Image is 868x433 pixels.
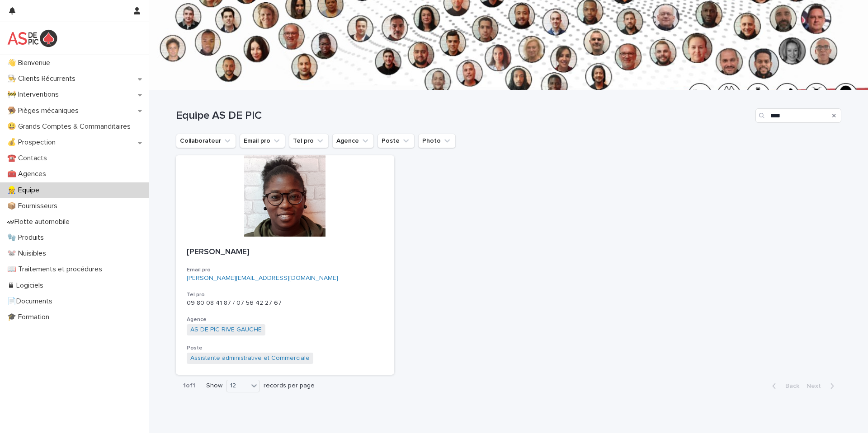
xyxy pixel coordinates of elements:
p: 📖 Traitements et procédures [4,265,109,274]
p: 🏎Flotte automobile [4,218,77,226]
p: 🪤 Pièges mécaniques [4,107,86,115]
p: 💰 Prospection [4,138,63,147]
img: yKcqic14S0S6KrLdrqO6 [7,29,57,47]
p: Show [206,382,222,390]
h3: Email pro [187,266,383,274]
button: Poste [377,134,415,148]
button: Next [803,382,841,390]
button: Back [765,382,803,390]
button: Photo [418,134,456,148]
p: 👷 Equipe [4,186,47,195]
h3: Tel pro [187,291,383,298]
p: 🧤 Produits [4,233,51,242]
p: 🧰 Agences [4,170,53,178]
span: Back [780,383,799,389]
h3: Poste [187,345,383,352]
a: [PERSON_NAME][EMAIL_ADDRESS][DOMAIN_NAME] [187,275,338,281]
h3: Agence [187,316,383,323]
p: records per page [264,382,315,390]
span: Next [807,383,826,389]
p: 🐭 Nuisibles [4,249,53,258]
button: Collaborateur [176,134,236,148]
p: 1 of 1 [176,375,203,397]
p: 👨‍🍳 Clients Récurrents [4,74,83,83]
a: Assistante administrative et Commerciale [190,354,310,362]
div: 12 [226,381,248,391]
p: 🎓 Formation [4,313,57,321]
p: 📄Documents [4,297,60,306]
p: 👋 Bienvenue [4,59,57,67]
button: Tel pro [289,134,329,148]
h1: Equipe AS DE PIC [176,109,752,122]
p: 09 80 08 41 87 / 07 56 42 27 67 [187,299,383,307]
a: [PERSON_NAME]Email pro[PERSON_NAME][EMAIL_ADDRESS][DOMAIN_NAME]Tel pro09 80 08 41 87 / 07 56 42 2... [176,155,394,375]
p: 🖥 Logiciels [4,281,51,290]
p: 😃 Grands Comptes & Commanditaires [4,122,138,131]
p: 🚧 Interventions [4,90,66,99]
p: ☎️ Contacts [4,154,54,163]
a: AS DE PIC RIVE GAUCHE [190,326,262,334]
p: [PERSON_NAME] [187,247,383,257]
p: 📦 Fournisseurs [4,202,65,210]
button: Email pro [240,134,285,148]
input: Search [755,108,841,123]
button: Agence [332,134,374,148]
